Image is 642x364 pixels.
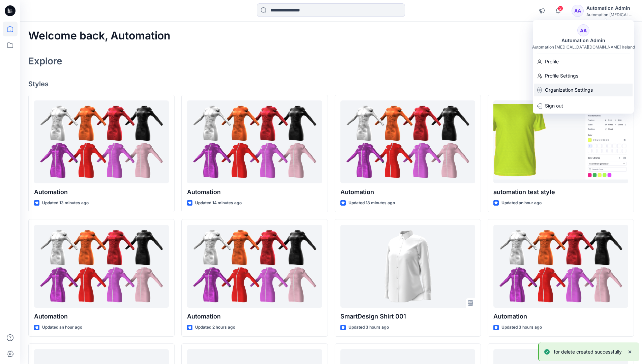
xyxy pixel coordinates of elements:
[493,312,628,321] p: Automation
[34,187,169,197] p: Automation
[545,69,578,82] p: Profile Settings
[340,225,475,308] a: SmartDesign Shirt 001
[34,100,169,184] a: Automation
[501,200,542,207] p: Updated an hour ago
[34,225,169,308] a: Automation
[28,56,62,66] h2: Explore
[195,324,235,331] p: Updated 2 hours ago
[187,312,322,321] p: Automation
[493,225,628,308] a: Automation
[187,225,322,308] a: Automation
[558,6,563,11] span: 3
[28,80,634,88] h4: Styles
[577,24,589,36] div: AA
[42,200,89,207] p: Updated 13 minutes ago
[28,30,171,42] h2: Welcome back, Automation
[533,69,634,82] a: Profile Settings
[501,324,542,331] p: Updated 3 hours ago
[340,100,475,184] a: Automation
[348,324,389,331] p: Updated 3 hours ago
[545,55,559,68] p: Profile
[557,36,609,44] div: Automation Admin
[42,324,82,331] p: Updated an hour ago
[533,84,634,96] a: Organization Settings
[545,99,563,112] p: Sign out
[493,100,628,184] a: automation test style
[493,187,628,197] p: automation test style
[187,100,322,184] a: Automation
[533,55,634,68] a: Profile
[532,44,635,50] div: Automation [MEDICAL_DATA][DOMAIN_NAME] Ireland
[586,12,634,17] div: Automation [MEDICAL_DATA]...
[536,340,642,364] div: Notifications-bottom-right
[340,187,475,197] p: Automation
[572,5,584,17] div: AA
[586,4,634,12] div: Automation Admin
[545,84,593,96] p: Organization Settings
[34,312,169,321] p: Automation
[348,200,395,207] p: Updated 18 minutes ago
[554,348,622,356] p: for delete created successfully
[187,187,322,197] p: Automation
[340,312,475,321] p: SmartDesign Shirt 001
[195,200,242,207] p: Updated 14 minutes ago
